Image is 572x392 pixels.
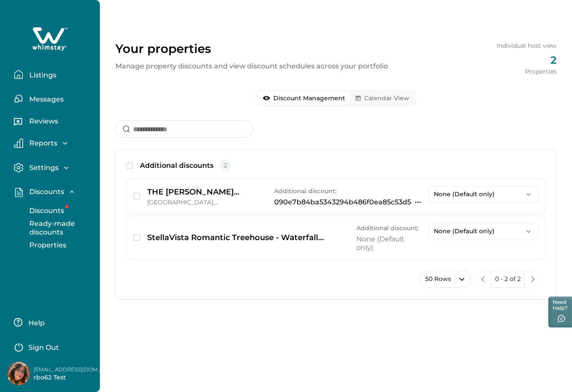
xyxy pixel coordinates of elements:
[497,41,557,50] p: Individual host view
[434,191,523,198] p: None (Default only)
[34,373,102,382] p: rbo62 Test
[27,219,99,236] p: Ready-made discounts
[34,365,102,374] p: [EMAIL_ADDRESS][DOMAIN_NAME]
[356,235,421,252] p: None (Default only)
[428,186,538,203] button: None (Default only)
[14,66,93,83] button: Listings
[491,271,525,288] button: 0 - 2 of 2
[27,139,57,148] p: Reports
[26,319,45,327] p: Help
[14,114,93,131] button: Reviews
[133,234,140,241] button: checkbox
[274,198,411,207] p: 090e7b84ba5343294b486f0ea85c53d5
[133,193,140,200] button: checkbox
[115,41,388,56] p: Your properties
[20,219,99,237] button: Ready-made discounts
[428,223,538,240] button: None (Default only)
[115,61,388,71] p: Manage property discounts and view discount schedules across your portfolio
[20,237,99,254] button: Properties
[147,186,267,198] p: THE [PERSON_NAME] Romantic Treehouse - Outdoor Shower
[350,91,414,105] button: Calendar View
[434,228,523,235] p: None (Default only)
[497,53,557,67] p: 2
[147,198,267,207] p: [GEOGRAPHIC_DATA], [GEOGRAPHIC_DATA]
[27,95,64,104] p: Messages
[27,71,56,80] p: Listings
[274,187,337,195] span: Additional discount:
[27,207,64,215] p: Discounts
[27,241,66,250] p: Properties
[419,271,471,288] button: 50 Rows
[474,271,492,288] button: previous page
[140,161,213,171] p: Additional discounts
[14,90,93,107] button: Messages
[27,164,59,172] p: Settings
[258,91,350,105] button: Discount Management
[28,343,59,352] p: Sign Out
[20,202,99,219] button: Discounts
[27,188,64,196] p: Discounts
[14,314,90,331] button: Help
[497,67,557,76] p: Properties
[524,271,541,288] button: next page
[14,202,93,254] div: Discounts
[14,139,93,148] button: Reports
[495,275,521,284] p: 0 - 2 of 2
[14,338,90,355] button: Sign Out
[7,362,30,385] img: Whimstay Host
[147,231,349,244] p: StellaVista Romantic Treehouse - Waterfall Feature
[14,187,93,197] button: Discounts
[14,163,93,173] button: Settings
[220,160,231,172] span: 2
[27,117,58,126] p: Reviews
[356,224,419,232] span: Additional discount:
